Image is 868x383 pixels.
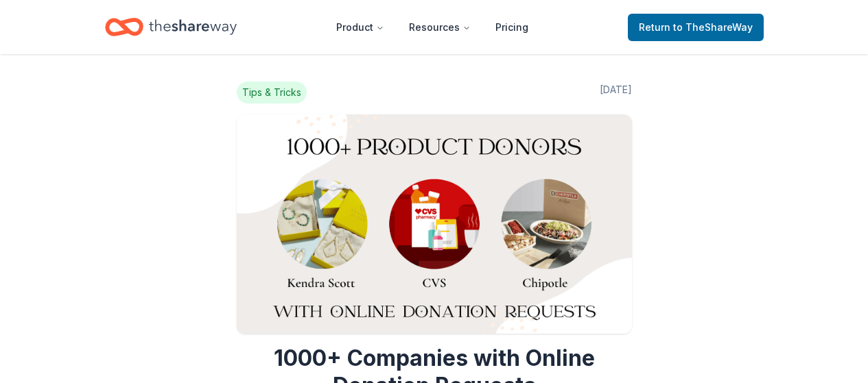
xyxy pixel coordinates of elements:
[600,82,632,103] span: [DATE]
[237,82,307,103] span: Tips & Tricks
[628,14,764,41] a: Returnto TheShareWay
[237,114,632,334] img: Image for 1000+ Companies with Online Donation Requests
[325,14,395,41] button: Product
[105,11,237,43] a: Home
[639,19,753,36] span: Return
[484,14,539,41] a: Pricing
[398,14,482,41] button: Resources
[325,11,539,43] nav: Main
[673,21,753,33] span: to TheShareWay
